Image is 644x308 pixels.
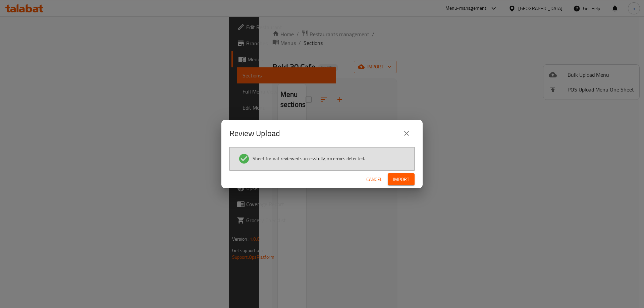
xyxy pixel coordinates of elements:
[366,175,382,184] span: Cancel
[229,128,280,139] h2: Review Upload
[388,173,415,186] button: Import
[364,173,385,186] button: Cancel
[393,175,409,184] span: Import
[398,125,415,141] button: close
[253,155,365,162] span: Sheet format reviewed successfully, no errors detected.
